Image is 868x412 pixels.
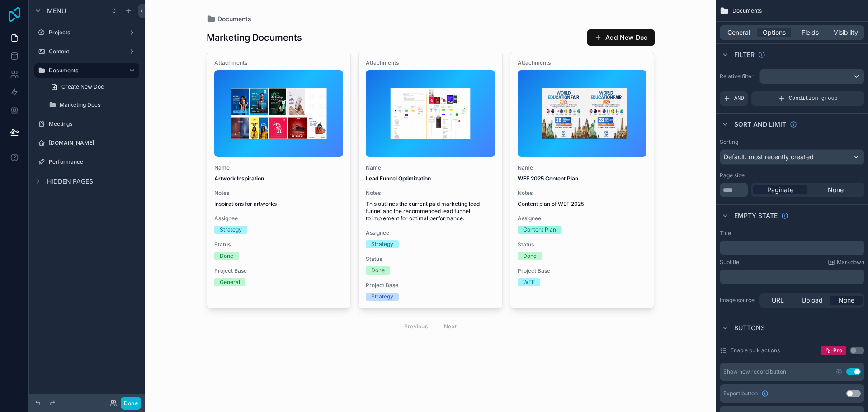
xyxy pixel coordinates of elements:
[723,368,786,375] div: Show new record button
[720,270,864,284] div: scrollable content
[720,149,864,165] button: Default: most recently created
[34,155,139,169] a: Performance
[839,296,854,305] span: None
[720,138,738,146] label: Sorting
[34,136,139,150] a: [DOMAIN_NAME]
[121,397,141,410] button: Done
[720,73,756,80] label: Relative filter
[767,185,793,194] span: Paginate
[47,177,93,186] span: Hidden pages
[837,259,864,266] span: Markdown
[60,101,137,109] label: Marketing Docs
[734,50,755,59] span: Filter
[47,6,66,15] span: Menu
[734,120,786,129] span: Sort And Limit
[49,139,137,147] label: [DOMAIN_NAME]
[720,172,745,179] label: Page size
[49,48,125,55] label: Content
[734,323,765,332] span: Buttons
[802,296,823,305] span: Upload
[34,25,139,40] a: Projects
[727,28,750,37] span: General
[49,67,121,74] label: Documents
[731,347,780,354] label: Enable bulk actions
[45,98,139,112] a: Marketing Docs
[34,44,139,59] a: Content
[720,241,864,255] div: scrollable content
[34,63,139,78] a: Documents
[763,28,786,37] span: Options
[34,117,139,131] a: Meetings
[772,296,784,305] span: URL
[789,95,838,102] span: Condition group
[732,7,762,14] span: Documents
[49,158,137,166] label: Performance
[45,80,139,94] a: Create New Doc
[828,185,844,194] span: None
[720,297,756,304] label: Image source
[61,83,104,90] span: Create New Doc
[723,390,758,397] span: Export button
[734,95,744,102] span: AND
[734,211,778,220] span: Empty state
[720,230,731,237] label: Title
[828,259,864,266] a: Markdown
[724,153,814,161] span: Default: most recently created
[834,28,858,37] span: Visibility
[720,259,739,266] label: Subtitle
[49,29,125,36] label: Projects
[833,347,842,354] span: Pro
[49,120,137,128] label: Meetings
[802,28,819,37] span: Fields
